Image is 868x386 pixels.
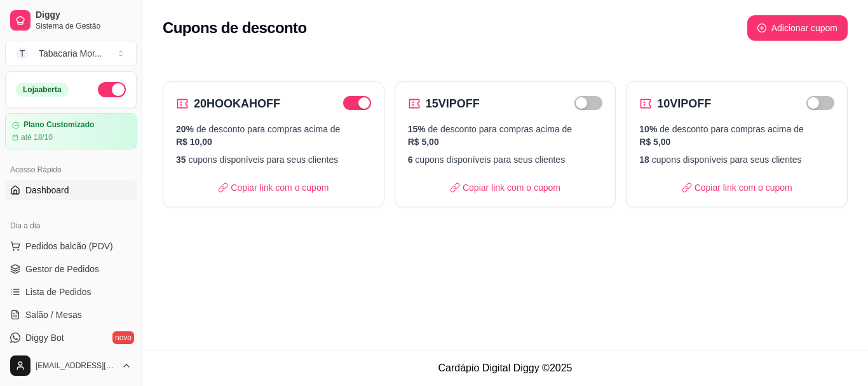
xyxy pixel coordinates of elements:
h2: 20HOOKAHOFF [194,95,280,113]
a: Dashboard [5,180,137,200]
span: R$ 10,00 [176,137,212,147]
h2: 15VIPOFF [426,95,480,113]
span: Gestor de Pedidos [25,263,99,275]
span: 15% [408,124,426,134]
article: até 18/10 [21,132,53,142]
span: Dashboard [25,184,69,196]
p: de desconto para compras acima de [176,123,371,148]
article: Plano Customizado [24,120,94,130]
footer: Cardápio Digital Diggy © 2025 [142,350,868,386]
button: Pedidos balcão (PDV) [5,236,137,256]
a: Diggy Botnovo [5,327,137,348]
span: Sistema de Gestão [36,21,132,31]
a: DiggySistema de Gestão [5,5,137,36]
span: Diggy Bot [25,331,64,344]
p: de desconto para compras acima de [408,123,603,148]
p: cupons disponíveis para seus clientes [176,153,371,166]
span: 6 [408,155,413,165]
p: de desconto para compras acima de [639,123,834,148]
h2: Cupons de desconto [163,18,307,38]
a: Lista de Pedidos [5,282,137,302]
a: Plano Customizadoaté 18/10 [5,113,137,149]
h2: 10VIPOFF [657,95,711,113]
div: Dia a dia [5,216,137,236]
span: R$ 5,00 [408,137,439,147]
span: T [16,47,29,60]
button: Select a team [5,41,137,66]
span: 20% [176,124,194,134]
span: plus-circle [757,24,766,32]
span: 35 [176,155,186,165]
span: Lista de Pedidos [25,286,92,298]
a: Gestor de Pedidos [5,259,137,279]
a: Salão / Mesas [5,305,137,325]
span: [EMAIL_ADDRESS][DOMAIN_NAME] [36,361,116,371]
span: 10% [639,124,657,134]
div: Tabacaria Mor ... [39,47,102,60]
button: Alterar Status [98,82,126,97]
div: Loja aberta [16,83,69,97]
span: 18 [639,155,649,165]
span: R$ 5,00 [639,137,670,147]
button: [EMAIL_ADDRESS][DOMAIN_NAME] [5,350,137,381]
button: plus-circleAdicionar cupom [747,15,848,41]
span: Salão / Mesas [25,308,82,321]
span: Pedidos balcão (PDV) [25,240,113,252]
p: Copiar link com o cupom [218,181,329,194]
p: cupons disponíveis para seus clientes [408,153,603,166]
p: cupons disponíveis para seus clientes [639,153,834,166]
div: Acesso Rápido [5,160,137,180]
p: Copiar link com o cupom [450,181,560,194]
span: Diggy [36,10,132,21]
p: Copiar link com o cupom [682,181,792,194]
